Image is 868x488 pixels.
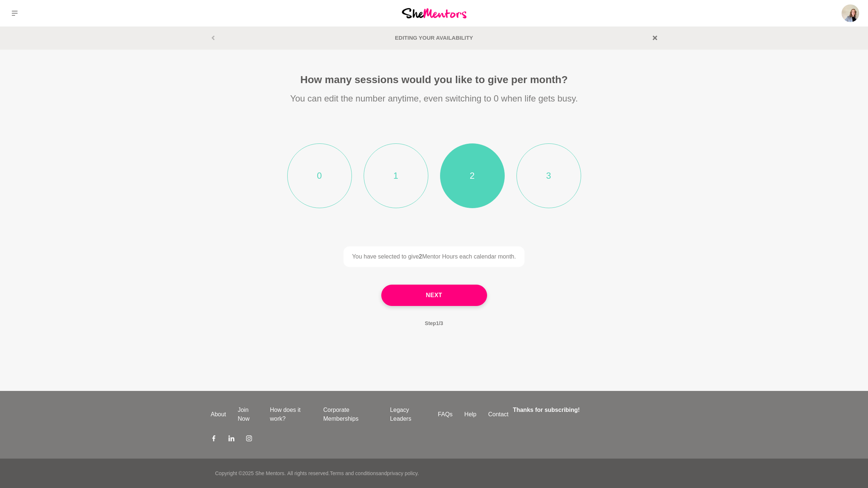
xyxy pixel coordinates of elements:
h1: How many sessions would you like to give per month? [258,73,611,86]
a: privacy policy [387,470,418,476]
div: Editing your Availability [395,34,473,42]
a: Terms and conditions [330,470,378,476]
a: Legacy Leaders [384,406,432,423]
a: Help [458,410,482,419]
button: Next [381,285,487,306]
p: All rights reserved. and . [287,470,419,477]
a: Corporate Memberships [317,406,384,423]
a: About [205,410,232,419]
p: You have selected to give Mentor Hours each calendar month. [343,246,525,267]
img: Sarah Howell [842,4,859,22]
a: Contact [482,410,514,419]
h4: Thanks for subscribing! [513,406,653,414]
a: How does it work? [264,406,317,423]
b: 2 [419,253,422,260]
a: LinkedIn [228,435,234,444]
p: You can edit the number anytime, even switching to 0 when life gets busy. [258,92,611,105]
a: Instagram [246,435,252,444]
span: Step 1 / 3 [416,312,452,335]
a: Facebook [211,435,217,444]
a: Join Now [232,406,264,423]
img: She Mentors Logo [402,8,467,18]
p: Copyright © 2025 She Mentors . [215,470,286,477]
a: FAQs [432,410,458,419]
